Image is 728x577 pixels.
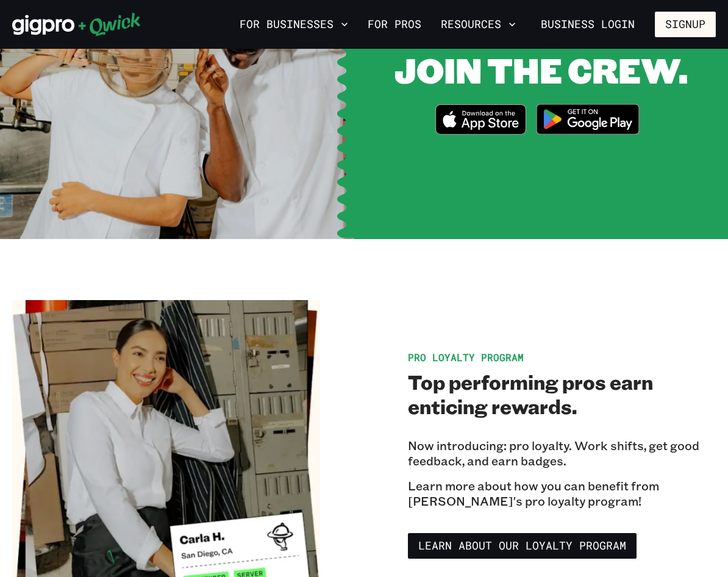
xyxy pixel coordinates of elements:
[435,104,527,138] a: Download on the App Store
[408,478,716,509] p: Learn more about how you can benefit from [PERSON_NAME]'s pro loyalty program!
[408,533,637,559] a: Learn about our Loyalty Program
[408,438,716,468] p: Now introducing: pro loyalty. Work shifts, get good feedback, and earn badges.
[408,351,524,364] span: Pro Loyalty Program
[235,14,353,35] button: For Businesses
[529,96,647,142] img: Get it on Google Play
[655,12,716,37] button: Signup
[394,47,688,93] span: JOIN THE CREW.
[530,12,645,37] a: Business Login
[408,370,716,418] h2: Top performing pros earn enticing rewards.
[363,14,426,35] a: For Pros
[436,14,521,35] button: Resources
